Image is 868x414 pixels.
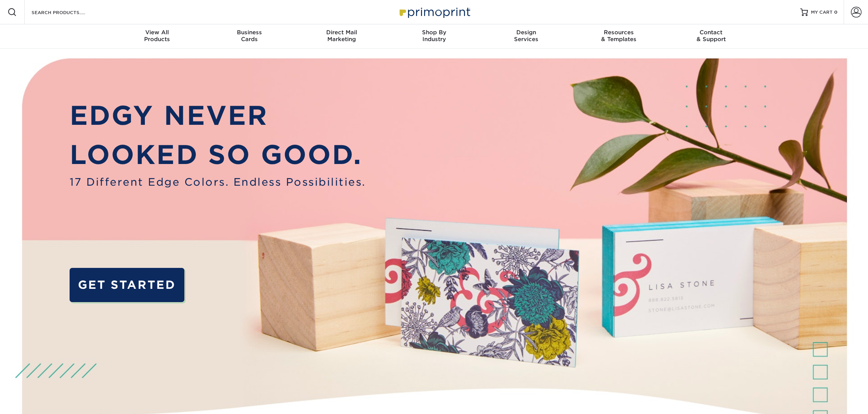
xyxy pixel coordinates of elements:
a: Shop ByIndustry [388,24,480,49]
a: Contact& Support [665,24,757,49]
div: Products [111,29,203,43]
div: Industry [388,29,480,43]
a: DesignServices [480,24,573,49]
span: MY CART [811,9,833,16]
div: Cards [203,29,295,43]
span: 0 [834,10,838,15]
div: & Support [665,29,757,43]
span: Direct Mail [295,29,388,36]
a: GET STARTED [70,268,184,302]
span: Resources [573,29,665,36]
span: Business [203,29,295,36]
p: LOOKED SO GOOD. [70,135,366,174]
span: Design [480,29,573,36]
div: & Templates [573,29,665,43]
span: 17 Different Edge Colors. Endless Possibilities. [70,174,366,190]
img: Primoprint [396,4,472,20]
a: Direct MailMarketing [295,24,388,49]
span: View All [111,29,203,36]
span: Shop By [388,29,480,36]
a: View AllProducts [111,24,203,49]
a: BusinessCards [203,24,295,49]
span: Contact [665,29,757,36]
a: Resources& Templates [573,24,665,49]
input: SEARCH PRODUCTS..... [31,8,105,17]
div: Marketing [295,29,388,43]
div: Services [480,29,573,43]
p: EDGY NEVER [70,96,366,135]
